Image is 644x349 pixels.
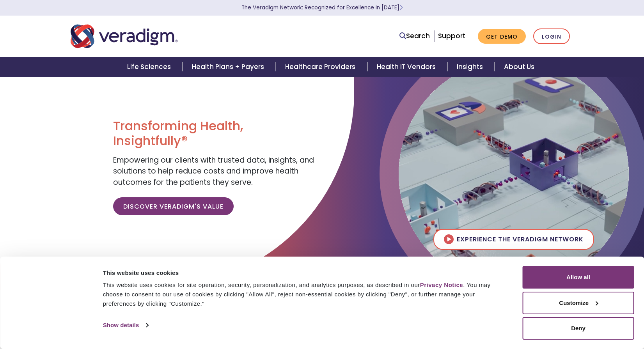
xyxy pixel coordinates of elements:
[113,119,316,149] h1: Transforming Health, Insightfully®
[276,57,367,77] a: Healthcare Providers
[113,155,314,188] span: Empowering our clients with trusted data, insights, and solutions to help reduce costs and improv...
[420,282,463,288] a: Privacy Notice
[113,197,234,215] a: Discover Veradigm's Value
[103,319,148,331] a: Show details
[523,266,634,289] button: Allow all
[103,268,505,278] div: This website uses cookies
[103,280,505,308] div: This website uses cookies for site operation, security, personalization, and analytics purposes, ...
[367,57,447,77] a: Health IT Vendors
[399,31,430,41] a: Search
[438,31,465,41] a: Support
[399,4,403,11] span: Learn More
[71,23,178,49] img: Veradigm logo
[183,57,276,77] a: Health Plans + Payers
[447,57,495,77] a: Insights
[523,317,634,340] button: Deny
[495,57,544,77] a: About Us
[241,4,403,11] a: The Veradigm Network: Recognized for Excellence in [DATE]Learn More
[478,29,526,44] a: Get Demo
[118,57,183,77] a: Life Sciences
[523,292,634,314] button: Customize
[533,28,570,44] a: Login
